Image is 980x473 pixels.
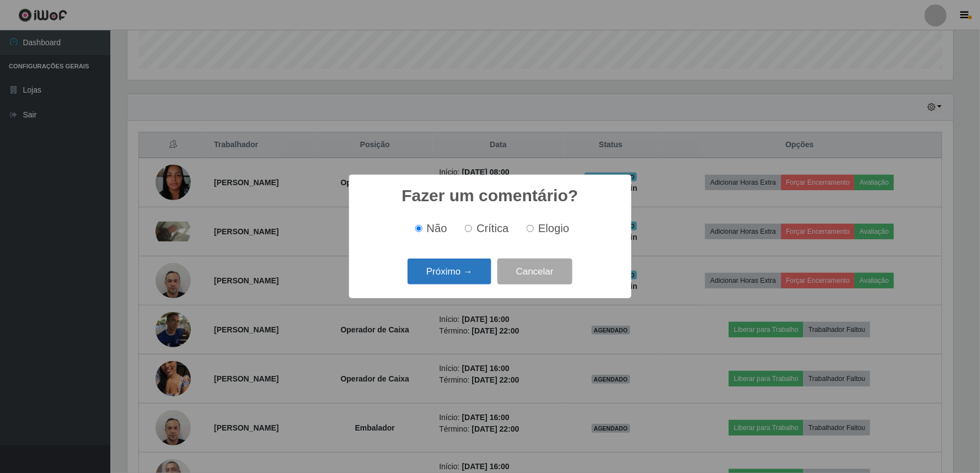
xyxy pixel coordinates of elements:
span: Crítica [476,222,509,234]
input: Crítica [465,225,472,232]
input: Elogio [527,225,534,232]
button: Cancelar [497,259,572,284]
input: Não [415,225,422,232]
span: Não [427,222,447,234]
h2: Fazer um comentário? [401,186,578,206]
span: Elogio [538,222,569,234]
button: Próximo → [408,259,491,284]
